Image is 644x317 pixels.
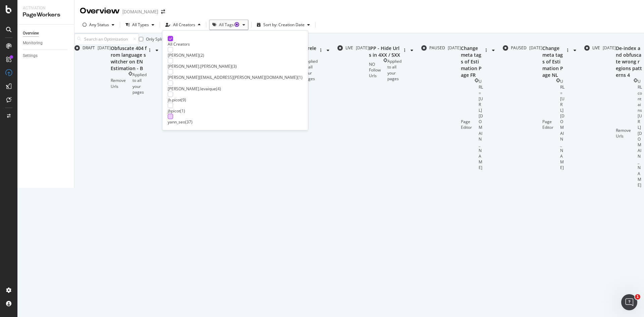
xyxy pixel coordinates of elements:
[181,97,186,103] div: ( 9 )
[23,52,38,59] div: Settings
[542,119,553,130] span: Page Editor
[132,23,149,27] div: All Types
[616,45,642,78] div: De-index and obfuscate wrong regions patterns 4
[185,119,193,125] div: ( 37 )
[616,127,631,139] div: neutral label
[163,19,203,30] button: All Creators
[80,5,120,17] div: Overview
[161,9,165,14] div: arrow-right-arrow-left
[234,21,240,28] div: Tooltip anchor
[263,23,305,27] div: Sort by: Creation Date
[369,45,401,58] div: IPP - Hide Urls in 4XX / 5XX
[254,19,313,30] button: Sort by: Creation Date
[89,23,109,27] div: Any Status
[168,108,180,114] div: jbpicot
[369,61,381,78] div: neutral label
[345,45,353,51] div: LIVE
[592,45,600,51] div: LIVE
[635,294,640,300] span: 1
[123,19,157,30] button: All Types
[23,52,69,59] a: Settings
[448,45,461,53] div: [DATE]
[542,45,565,78] div: Change meta tags of Estimation Page NL
[219,23,240,27] div: All Tags
[111,77,126,89] div: neutral label
[111,45,147,72] div: Obfuscate 404 from language switcher on EN Estimation - B
[461,119,472,130] div: neutral label
[23,5,69,11] div: Activation
[511,45,527,51] div: PAUSED
[429,45,445,51] div: PAUSED
[122,8,158,15] div: [DOMAIN_NAME]
[80,19,117,30] button: Any Status
[168,97,181,103] div: jb.picot
[529,45,542,53] div: [DATE]
[111,77,126,89] span: Remove Urls
[209,19,249,30] button: All TagsTooltip anchor
[173,23,195,27] div: All Creators
[146,36,174,42] div: Only Split Tests
[132,72,147,95] div: Applied to all your pages
[387,58,401,82] div: Applied to all your pages
[616,127,631,139] span: Remove Urls
[603,45,616,53] div: [DATE]
[23,40,43,47] div: Monitoring
[168,119,185,125] div: yann_seo
[621,294,637,310] iframe: Intercom live chat
[168,74,298,80] div: [PERSON_NAME][EMAIL_ADDRESS][PERSON_NAME][DOMAIN_NAME]
[479,78,483,170] div: URL = [URL][DOMAIN_NAME]
[461,119,472,130] span: Page Editor
[560,78,565,170] div: URL = [URL][DOMAIN_NAME]
[168,52,199,58] div: [PERSON_NAME]
[23,30,69,37] a: Overview
[23,40,69,47] a: Monitoring
[168,41,303,47] div: All Creators
[168,63,232,69] div: [PERSON_NAME].[PERSON_NAME]
[304,58,318,82] div: Applied to all your pages
[23,30,39,37] div: Overview
[356,45,369,53] div: [DATE]
[461,45,483,78] div: Change meta tags of Estimation Page FR
[98,45,111,53] div: [DATE]
[199,52,204,58] div: ( 2 )
[180,108,185,114] div: ( 1 )
[74,33,139,45] input: Search an Optimization
[298,74,303,80] div: ( 1 )
[23,11,69,19] div: PageWorkers
[638,78,642,188] div: URL contains [URL][DOMAIN_NAME]
[168,86,216,92] div: [PERSON_NAME].levaique
[83,45,95,51] div: DRAFT
[542,119,553,130] div: neutral label
[216,86,221,92] div: ( 4 )
[232,63,237,69] div: ( 3 )
[369,61,381,78] span: NO Follow Urls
